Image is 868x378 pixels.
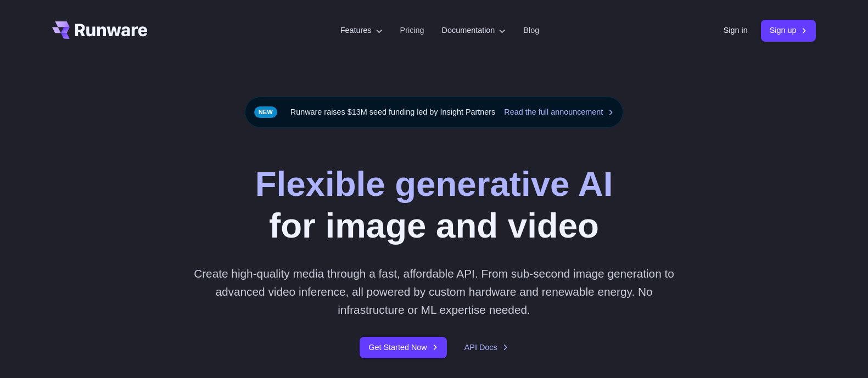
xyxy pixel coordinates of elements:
a: Get Started Now [360,337,446,358]
label: Documentation [442,24,506,37]
a: Pricing [400,24,424,37]
strong: Flexible generative AI [255,164,613,203]
a: Blog [523,24,539,37]
a: API Docs [464,341,508,354]
div: Runware raises $13M seed funding led by Insight Partners [245,97,624,128]
p: Create high-quality media through a fast, affordable API. From sub-second image generation to adv... [189,264,679,319]
a: Go to / [52,21,148,39]
a: Sign up [761,20,816,41]
label: Features [340,24,383,37]
a: Sign in [724,24,748,37]
h1: for image and video [255,163,613,247]
a: Read the full announcement [504,106,614,119]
